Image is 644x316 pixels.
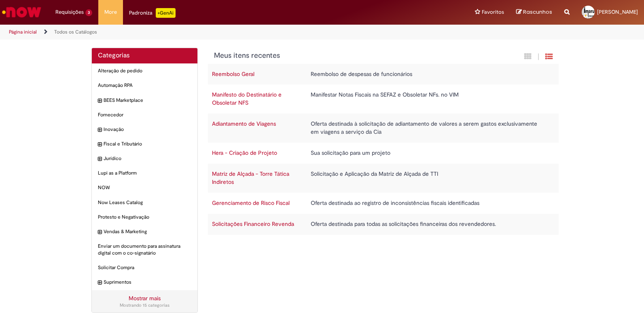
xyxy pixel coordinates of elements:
a: Rascunhos [516,8,552,16]
i: Exibição em cartão [524,53,532,60]
i: expandir categoria Jurídico [98,155,102,163]
div: Solicitar Compra [92,260,197,275]
span: Vendas & Marketing [104,228,191,235]
span: 3 [85,9,92,16]
a: Todos os Catálogos [54,29,97,35]
tr: Solicitações Financeiro Revenda Oferta destinada para todas as solicitações financeiras dos reven... [208,214,559,235]
tr: Manifesto do Destinatário e Obsoletar NFS Manifestar Notas Fiscais na SEFAZ e Obsoletar NFs. no VIM [208,84,559,114]
td: Sua solicitação para um projeto [307,143,551,164]
span: Requisições [55,8,84,16]
tr: Reembolso Geral Reembolso de despesas de funcionários [208,64,559,85]
div: Now Leases Catalog [92,195,197,210]
span: Inovação [104,126,191,133]
tr: Gerenciamento de Risco Fiscal Oferta destinada ao registro de inconsistências fiscais identificadas [208,193,559,214]
td: Oferta destinada para todas as solicitações financeiras dos revendedores. [307,214,551,235]
td: Solicitação e Aplicação da Matriz de Alçada de TTI [307,164,551,193]
div: expandir categoria BEES Marketplace BEES Marketplace [92,93,197,108]
span: Solicitar Compra [98,264,191,271]
ul: Categorias [92,63,197,290]
h2: Categorias [98,52,191,59]
a: Gerenciamento de Risco Fiscal [212,199,290,206]
td: Oferta destinada ao registro de inconsistências fiscais identificadas [307,193,551,214]
ul: Trilhas de página [6,25,423,40]
tr: Adiantamento de Viagens Oferta destinada à solicitação de adiantamento de valores a serem gastos ... [208,114,559,143]
i: expandir categoria Suprimentos [98,279,102,287]
i: expandir categoria BEES Marketplace [98,97,102,105]
a: Solicitações Financeiro Revenda [212,220,294,228]
div: Fornecedor [92,107,197,122]
a: Reembolso Geral [212,70,254,78]
i: expandir categoria Vendas & Marketing [98,228,102,236]
i: Exibição de grade [545,53,553,60]
span: BEES Marketplace [104,97,191,104]
h1: {"description":"","title":"Meus itens recentes"} Categoria [214,52,465,60]
td: Oferta destinada à solicitação de adiantamento de valores a serem gastos exclusivamente em viagen... [307,114,551,143]
div: Enviar um documento para assinatura digital com o co-signatário [92,239,197,261]
a: Adiantamento de Viagens [212,120,276,127]
span: Rascunhos [523,8,552,16]
tr: Hera - Criação de Projeto Sua solicitação para um projeto [208,143,559,164]
div: Automação RPA [92,78,197,93]
span: Protesto e Negativação [98,214,191,221]
span: NOW [98,184,191,191]
i: expandir categoria Fiscal e Tributário [98,141,102,149]
div: NOW [92,180,197,195]
td: Manifestar Notas Fiscais na SEFAZ e Obsoletar NFs. no VIM [307,84,551,114]
span: | [538,52,539,61]
span: Alteração de pedido [98,67,191,74]
span: Fornecedor [98,112,191,118]
div: expandir categoria Inovação Inovação [92,122,197,137]
tr: Matriz de Alçada - Torre Tática Indiretos Solicitação e Aplicação da Matriz de Alçada de TTI [208,164,559,193]
img: ServiceNow [1,4,42,20]
div: Padroniza [129,8,176,18]
a: Página inicial [9,29,37,35]
div: Lupi as a Platform [92,166,197,181]
span: Enviar um documento para assinatura digital com o co-signatário [98,243,191,257]
span: [PERSON_NAME] [597,8,638,15]
div: Protesto e Negativação [92,210,197,225]
span: Lupi as a Platform [98,170,191,177]
span: Jurídico [104,155,191,162]
a: Matriz de Alçada - Torre Tática Indiretos [212,170,289,185]
p: +GenAi [156,8,176,18]
div: Mostrando 15 categorias [98,302,191,309]
div: expandir categoria Vendas & Marketing Vendas & Marketing [92,224,197,239]
span: Fiscal e Tributário [104,141,191,147]
div: expandir categoria Jurídico Jurídico [92,151,197,166]
i: expandir categoria Inovação [98,126,102,134]
span: Now Leases Catalog [98,199,191,206]
a: Manifesto do Destinatário e Obsoletar NFS [212,91,282,106]
span: Suprimentos [104,279,191,286]
span: More [104,8,117,16]
a: Hera - Criação de Projeto [212,149,277,156]
div: expandir categoria Fiscal e Tributário Fiscal e Tributário [92,137,197,152]
div: expandir categoria Suprimentos Suprimentos [92,275,197,290]
div: Alteração de pedido [92,63,197,78]
span: Automação RPA [98,82,191,89]
a: Mostrar mais [129,295,161,302]
td: Reembolso de despesas de funcionários [307,64,551,85]
span: Favoritos [482,8,504,16]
